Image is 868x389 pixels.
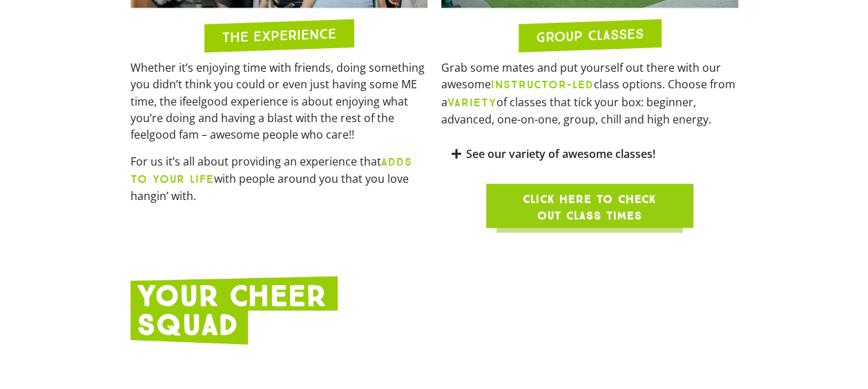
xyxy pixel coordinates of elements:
[131,59,427,142] p: Whether it’s enjoying time with friends, doing something you didn’t think you could or even just ...
[131,152,427,203] p: For us it’s all about providing an experience that with people around you that you love hangin’ w...
[536,27,644,44] h2: GROUP CLASSES
[466,146,655,161] a: See our variety of awesome classes!
[519,190,660,223] span: Click here to check out class times
[131,154,412,185] b: ADDS TO YOUR LIFE
[441,59,738,127] p: Grab some mates and put yourself out there with our awesome class options. Choose from a of class...
[491,78,594,91] b: INSTRUCTOR-LED
[222,27,336,45] h2: THE EXPERIENCE
[447,95,496,108] b: VARIETY
[441,137,738,170] div: See our variety of awesome classes!
[486,183,693,228] a: Click here to check out class times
